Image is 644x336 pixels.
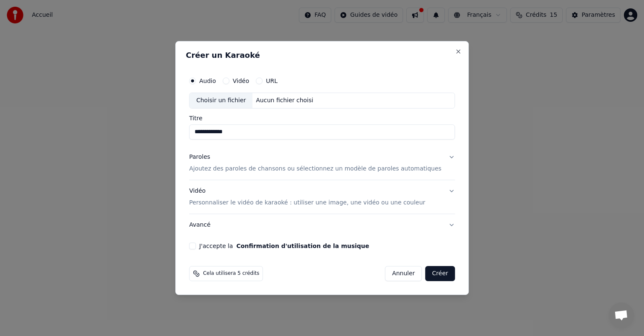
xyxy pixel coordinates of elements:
button: VidéoPersonnaliser le vidéo de karaoké : utiliser une image, une vidéo ou une couleur [189,180,455,214]
span: Cela utilisera 5 crédits [203,270,259,277]
button: Avancé [189,214,455,236]
button: Créer [426,266,455,281]
div: Aucun fichier choisi [253,96,317,105]
button: J'accepte la [236,243,369,249]
p: Ajoutez des paroles de chansons ou sélectionnez un modèle de paroles automatiques [189,165,441,173]
button: Annuler [385,266,422,281]
div: Paroles [189,153,210,161]
label: Audio [199,78,216,84]
p: Personnaliser le vidéo de karaoké : utiliser une image, une vidéo ou une couleur [189,199,425,207]
label: Vidéo [233,78,249,84]
h2: Créer un Karaoké [186,52,458,59]
label: Titre [189,115,455,121]
button: ParolesAjoutez des paroles de chansons ou sélectionnez un modèle de paroles automatiques [189,146,455,180]
div: Choisir un fichier [190,93,252,108]
label: URL [266,78,278,84]
label: J'accepte la [199,243,369,249]
div: Vidéo [189,187,425,207]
